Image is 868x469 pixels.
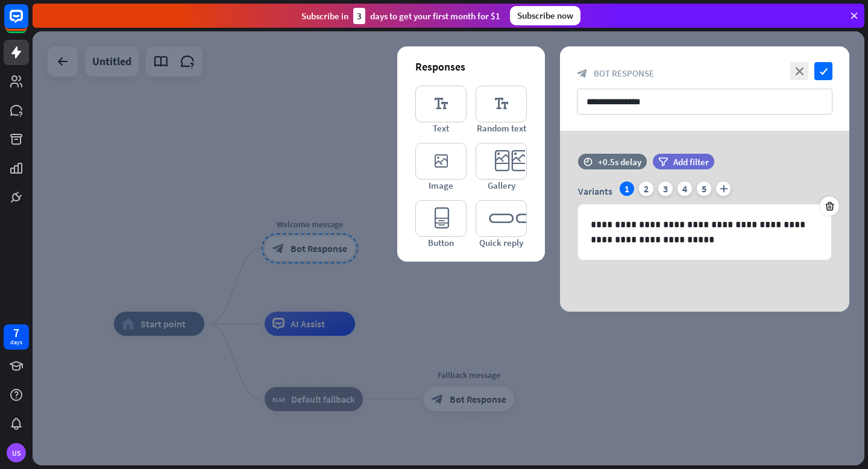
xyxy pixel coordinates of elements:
[301,8,500,24] div: Subscribe in days to get your first month for $1
[598,156,641,168] div: +0.5s delay
[678,181,692,196] div: 4
[10,338,22,347] div: days
[594,68,654,79] span: Bot Response
[353,8,365,24] div: 3
[510,6,580,25] div: Subscribe now
[620,181,634,196] div: 1
[7,443,26,462] div: US
[697,181,711,196] div: 5
[814,62,832,80] i: check
[4,324,29,350] a: 7 days
[13,327,19,338] div: 7
[639,181,653,196] div: 2
[673,156,709,168] span: Add filter
[577,68,588,79] i: block_bot_response
[716,181,731,196] i: plus
[790,62,808,80] i: close
[658,181,673,196] div: 3
[658,157,668,166] i: filter
[578,185,612,197] span: Variants
[583,157,593,166] i: time
[10,5,46,41] button: Open LiveChat chat widget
